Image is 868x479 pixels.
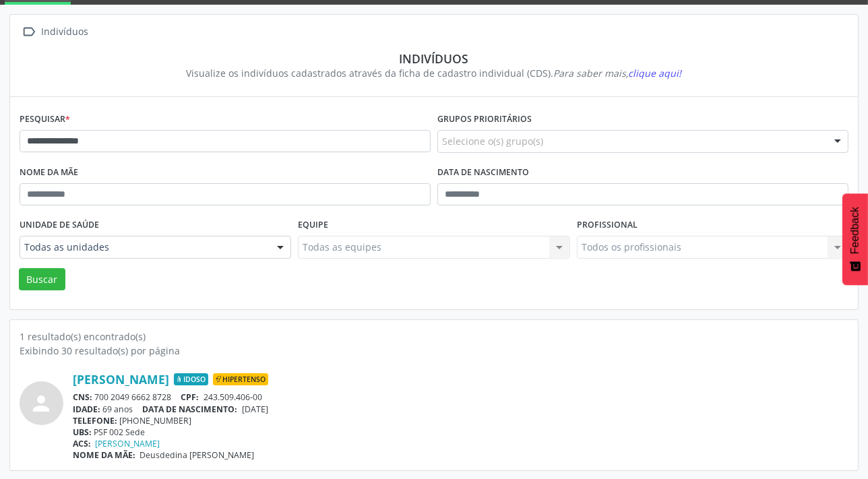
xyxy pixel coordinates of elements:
[73,438,91,449] span: ACS:
[96,438,160,449] a: [PERSON_NAME]
[73,426,92,438] span: UBS:
[143,404,238,415] span: DATA DE NASCIMENTO:
[298,215,328,236] label: Equipe
[73,449,135,461] span: NOME DA MÃE:
[73,426,848,438] div: PSF 002 Sede
[73,415,848,426] div: [PHONE_NUMBER]
[20,22,39,42] i: 
[213,373,268,385] span: Hipertenso
[20,162,78,183] label: Nome da mãe
[20,22,91,42] a:  Indivíduos
[39,22,91,42] div: Indivíduos
[437,109,532,130] label: Grupos prioritários
[24,241,263,254] span: Todas as unidades
[73,391,92,403] span: CNS:
[849,207,861,254] span: Feedback
[174,373,208,385] span: Idoso
[20,344,848,358] div: Exibindo 30 resultado(s) por página
[29,66,839,80] div: Visualize os indivíduos cadastrados através da ficha de cadastro individual (CDS).
[629,67,682,79] span: clique aqui!
[577,215,638,236] label: Profissional
[20,109,70,130] label: Pesquisar
[554,67,682,79] i: Para saber mais,
[140,449,255,461] span: Deusdedina [PERSON_NAME]
[73,404,100,415] span: IDADE:
[20,329,848,344] div: 1 resultado(s) encontrado(s)
[437,162,529,183] label: Data de nascimento
[73,404,848,415] div: 69 anos
[30,391,54,416] i: person
[442,134,543,148] span: Selecione o(s) grupo(s)
[19,268,65,291] button: Buscar
[73,372,169,387] a: [PERSON_NAME]
[29,51,839,66] div: Indivíduos
[204,391,262,403] span: 243.509.406-00
[242,404,268,415] span: [DATE]
[20,215,99,236] label: Unidade de saúde
[181,391,199,403] span: CPF:
[842,193,868,285] button: Feedback - Mostrar pesquisa
[73,391,848,403] div: 700 2049 6662 8728
[73,415,117,426] span: TELEFONE:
